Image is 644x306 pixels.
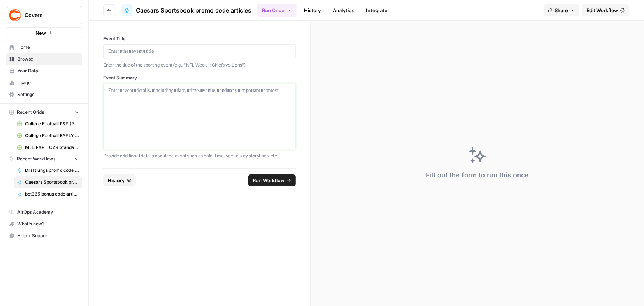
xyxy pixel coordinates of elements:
span: Covers [25,11,69,19]
p: Enter the title of the sporting event (e.g., "NFL Week 1: Chiefs vs Lions") [103,61,296,69]
span: College Football EARLY LEANS (Production) Grid [25,132,79,139]
a: Your Data [6,65,82,77]
span: Recent Grids [17,109,44,116]
button: Run Workflow [248,174,296,186]
button: Recent Workflows [6,153,82,164]
button: History [103,174,136,186]
span: Recent Workflows [17,156,55,162]
span: New [35,29,46,37]
a: Settings [6,89,82,101]
div: Fill out the form to run this once [426,170,529,180]
a: Caesars Sportsbook promo code articles [14,176,82,188]
span: Settings [17,91,79,98]
a: Analytics [328,4,359,16]
img: Covers Logo [8,8,22,22]
a: Integrate [362,4,392,16]
a: DraftKings promo code articles [14,164,82,176]
button: Recent Grids [6,107,82,118]
button: Run Once [257,4,297,17]
span: College Football P&P (Production) Grid [25,120,79,127]
span: Home [17,44,79,51]
a: Caesars Sportsbook promo code articles [121,4,251,16]
a: Edit Workflow [582,4,629,16]
a: AirOps Academy [6,206,82,218]
a: Browse [6,53,82,65]
button: What's new? [6,218,82,230]
a: MLB P&P - CZR Standard (Production) Grid [14,142,82,153]
a: History [300,4,326,16]
a: Usage [6,77,82,89]
span: Caesars Sportsbook promo code articles [136,6,251,15]
a: College Football P&P (Production) Grid [14,118,82,130]
span: Caesars Sportsbook promo code articles [25,179,79,186]
span: Browse [17,56,79,62]
button: New [6,27,82,38]
label: Event Title [103,35,296,42]
label: Event Summary [103,75,296,81]
span: Help + Support [17,232,79,239]
div: What's new? [6,218,82,229]
button: Help + Support [6,230,82,242]
span: Share [555,7,568,14]
a: Home [6,41,82,53]
span: DraftKings promo code articles [25,167,79,174]
span: AirOps Academy [17,209,79,215]
button: Share [544,4,579,16]
span: History [108,177,125,184]
span: Edit Workflow [586,7,618,14]
span: Usage [17,79,79,86]
span: MLB P&P - CZR Standard (Production) Grid [25,144,79,151]
span: Run Workflow [253,177,285,184]
button: Workspace: Covers [6,6,82,24]
span: Your Data [17,68,79,74]
a: bet365 bonus code articles [14,188,82,200]
p: Provide additional details about the event such as date, time, venue, key storylines, etc. [103,152,296,160]
span: bet365 bonus code articles [25,191,79,197]
a: College Football EARLY LEANS (Production) Grid [14,130,82,142]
